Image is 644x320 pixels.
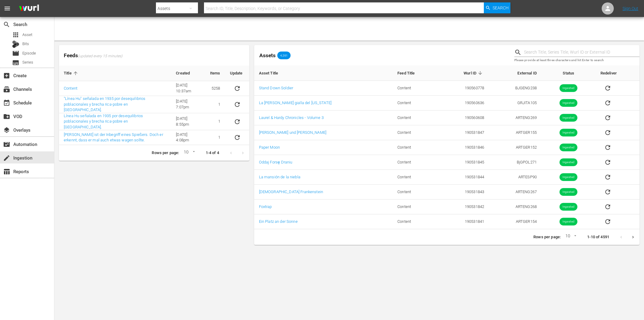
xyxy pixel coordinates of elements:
span: menu [4,5,11,12]
span: Asset [12,31,19,38]
p: 1-10 of 4591 [587,234,609,240]
a: Ein Platz an der Sonne [259,219,298,224]
span: Ingested [560,175,578,180]
td: 1 [205,96,225,113]
span: Reports [3,168,10,175]
td: ARTESP90 [489,170,542,185]
span: Asset Title [259,70,286,76]
a: [PERSON_NAME] und [PERSON_NAME] [259,130,326,135]
table: sticky table [254,65,639,229]
span: Title [64,71,79,76]
td: 190531846 [438,140,489,155]
a: "Línea Hu" señalada en 1935 por desequilibrios poblacionales y brecha rica-pobre en [GEOGRAPHIC_D... [64,96,145,112]
button: Next page [627,231,639,243]
span: Series [22,59,33,65]
td: 190531842 [438,200,489,214]
span: Ingested [560,101,578,105]
th: Feed Title [393,65,438,81]
span: 4,591 [277,54,291,57]
span: VOD [3,113,10,120]
td: 190560636 [438,96,489,111]
img: ans4CAIJ8jUAAAAAAAAAAAAAAAAAAAAAAAAgQb4GAAAAAAAAAAAAAAAAAAAAAAAAJMjXAAAAAAAAAAAAAAAAAAAAAAAAgAT5G... [15,2,44,16]
p: Please provide at least three characters and hit Enter to search [514,58,639,63]
td: ARTENG269 [489,111,542,125]
th: Status [542,65,596,81]
td: [DATE] 7:07pm [171,96,205,113]
td: BjGPOL271 [489,155,542,170]
td: Content [393,170,438,185]
td: 1 [205,113,225,130]
td: Content [393,111,438,125]
span: Create [3,72,10,79]
span: Asset [22,32,32,38]
span: Ingested [560,116,578,120]
td: Content [393,140,438,155]
p: Rows per page: [152,150,179,156]
th: Items [205,66,225,81]
span: Ingested [560,160,578,165]
td: Content [393,185,438,200]
td: 1 [205,130,225,145]
th: Redeliver [596,65,639,81]
a: Línea Hu señalada en 1935 por desequilibrios poblacionales y brecha rica-pobre en [GEOGRAPHIC_DATA]. [64,114,143,129]
table: sticky table [59,66,249,145]
span: Ingested [560,219,578,224]
td: ARTGER155 [489,125,542,140]
div: 10 [563,233,578,242]
span: Series [12,59,19,66]
td: Content [393,200,438,214]
span: Search [493,2,509,13]
span: Ingested [560,205,578,209]
input: Search Title, Series Title, Wurl ID or External ID [524,48,639,57]
span: Schedule [3,99,10,107]
span: Assets [259,52,276,58]
td: ARTENG267 [489,185,542,200]
span: Ingestion [3,154,10,162]
span: Episode [12,50,19,57]
span: Feeds [59,51,249,61]
td: 190531843 [438,185,489,200]
td: 190560608 [438,111,489,125]
a: Foxtrap [259,204,272,209]
a: Content [64,86,77,91]
td: [DATE] 10:37am [171,81,205,96]
a: [DEMOGRAPHIC_DATA] Frankenstein [259,190,323,194]
span: Overlays [3,127,10,134]
p: Rows per page: [533,234,561,240]
a: La mansión de la niebla [259,175,300,179]
td: BJGENG238 [489,81,542,96]
a: Laurel & Hardy Chronicles - Volume 3 [259,115,324,120]
th: External ID [489,65,542,81]
div: Bits [12,41,19,48]
span: Search [3,21,10,28]
div: 10 [181,149,196,158]
a: Stand Down Soldier [259,86,293,90]
span: Automation [3,141,10,148]
td: Content [393,125,438,140]
button: Search [484,2,510,13]
td: ARTGER152 [489,140,542,155]
span: (updated every 15 minutes) [78,54,122,59]
span: Bits [22,41,29,47]
td: 190531841 [438,214,489,229]
a: La [PERSON_NAME] gialla del [US_STATE] [259,101,332,105]
span: Wurl ID [464,70,484,76]
a: Oddaj Forsę Draniu [259,160,293,164]
td: Content [393,96,438,111]
td: [DATE] 8:55pm [171,113,205,130]
td: GRJITA105 [489,96,542,111]
p: 1-4 of 4 [206,150,219,156]
span: Created [176,71,198,76]
td: 5258 [205,81,225,96]
th: Update [225,66,249,81]
td: ARTENG268 [489,200,542,214]
span: Ingested [560,190,578,194]
td: [DATE] 4:08pm [171,130,205,145]
a: [PERSON_NAME] ist der Inbegriff eines Spießers. Doch er erkennt, dass er mal auch etwas wagen sol... [64,132,163,143]
td: Content [393,214,438,229]
span: Ingested [560,130,578,135]
td: 190531844 [438,170,489,185]
a: Paper Moon [259,145,280,150]
a: Sign Out [623,6,638,11]
td: Content [393,155,438,170]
